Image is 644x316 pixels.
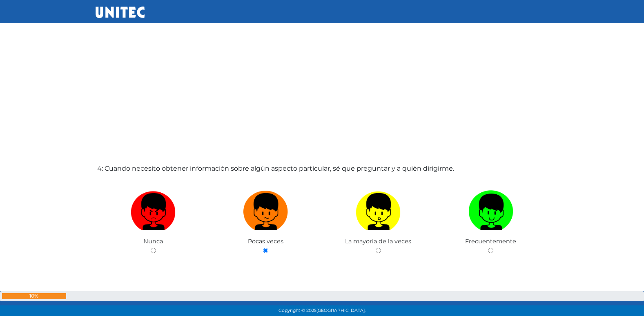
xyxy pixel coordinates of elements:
div: 10% [2,293,66,299]
span: Frecuentemente [465,238,516,245]
img: Nunca [131,187,176,230]
img: Pocas veces [243,187,288,230]
img: Frecuentemente [468,187,513,230]
label: 4: Cuando necesito obtener información sobre algún aspecto particular, sé que preguntar y a quién... [97,164,454,174]
span: Pocas veces [248,238,283,245]
img: UNITEC [96,7,145,18]
span: [GEOGRAPHIC_DATA]. [316,308,365,313]
span: La mayoria de la veces [345,238,411,245]
img: La mayoria de la veces [356,187,401,230]
span: Nunca [143,238,163,245]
